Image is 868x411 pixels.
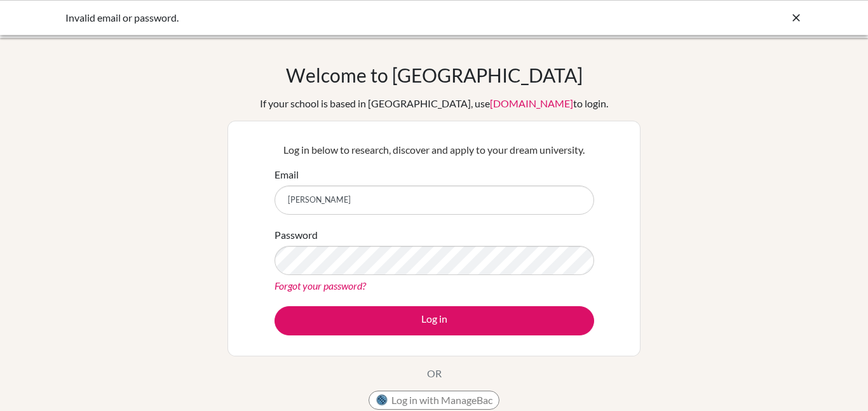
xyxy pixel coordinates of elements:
label: Email [275,167,299,182]
p: Log in below to research, discover and apply to your dream university. [275,142,594,158]
p: OR [427,366,442,381]
div: Invalid email or password. [65,10,612,25]
a: Forgot your password? [275,280,366,292]
h1: Welcome to [GEOGRAPHIC_DATA] [286,64,583,86]
label: Password [275,227,318,243]
button: Log in [275,306,594,335]
a: [DOMAIN_NAME] [490,97,573,109]
button: Log in with ManageBac [369,391,499,410]
div: If your school is based in [GEOGRAPHIC_DATA], use to login. [260,96,608,111]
